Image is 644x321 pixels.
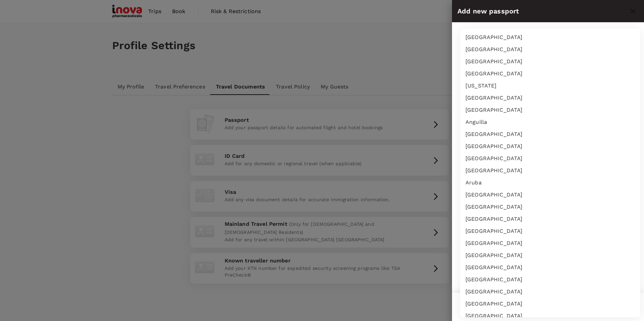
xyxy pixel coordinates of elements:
[460,80,640,92] li: [US_STATE]
[460,140,640,152] li: [GEOGRAPHIC_DATA]
[460,177,640,189] li: Aruba
[460,201,640,213] li: [GEOGRAPHIC_DATA]
[460,274,640,286] li: [GEOGRAPHIC_DATA]
[460,68,640,80] li: [GEOGRAPHIC_DATA]
[460,249,640,261] li: [GEOGRAPHIC_DATA]
[460,298,640,310] li: [GEOGRAPHIC_DATA]
[460,43,640,56] li: [GEOGRAPHIC_DATA]
[460,225,640,237] li: [GEOGRAPHIC_DATA]
[460,213,640,225] li: [GEOGRAPHIC_DATA]
[460,152,640,165] li: [GEOGRAPHIC_DATA]
[460,261,640,274] li: [GEOGRAPHIC_DATA]
[460,56,640,68] li: [GEOGRAPHIC_DATA]
[460,128,640,140] li: [GEOGRAPHIC_DATA]
[460,104,640,116] li: [GEOGRAPHIC_DATA]
[460,237,640,249] li: [GEOGRAPHIC_DATA]
[460,189,640,201] li: [GEOGRAPHIC_DATA]
[460,31,640,43] li: [GEOGRAPHIC_DATA]
[460,165,640,177] li: [GEOGRAPHIC_DATA]
[460,116,640,128] li: Anguilla
[460,92,640,104] li: [GEOGRAPHIC_DATA]
[460,286,640,298] li: [GEOGRAPHIC_DATA]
